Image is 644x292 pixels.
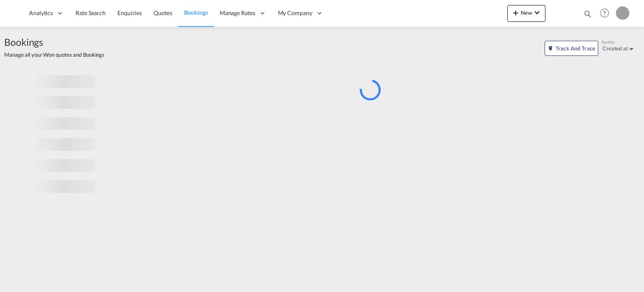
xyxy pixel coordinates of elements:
span: Enquiries [117,9,142,16]
span: Manage Rates [220,9,255,17]
span: Analytics [29,9,53,17]
md-icon: icon-magnify [583,9,592,18]
md-icon: icon-map-marker [548,45,553,51]
div: Created at [602,45,628,52]
span: Bookings [4,35,104,49]
span: Rate Search [75,9,106,16]
div: Help [597,6,616,21]
span: My Company [278,9,312,17]
span: Bookings [184,9,208,16]
button: icon-map-markerTrack and Trace [545,41,598,56]
span: Quotes [153,9,172,16]
md-icon: icon-chevron-down [532,8,542,18]
span: Sort by [602,39,615,45]
span: New [511,9,542,16]
button: icon-plus 400-fgNewicon-chevron-down [507,5,545,22]
span: Manage all your Won quotes and Bookings [4,51,104,58]
span: Help [597,6,612,20]
div: icon-magnify [583,9,592,22]
md-icon: icon-plus 400-fg [511,8,521,18]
